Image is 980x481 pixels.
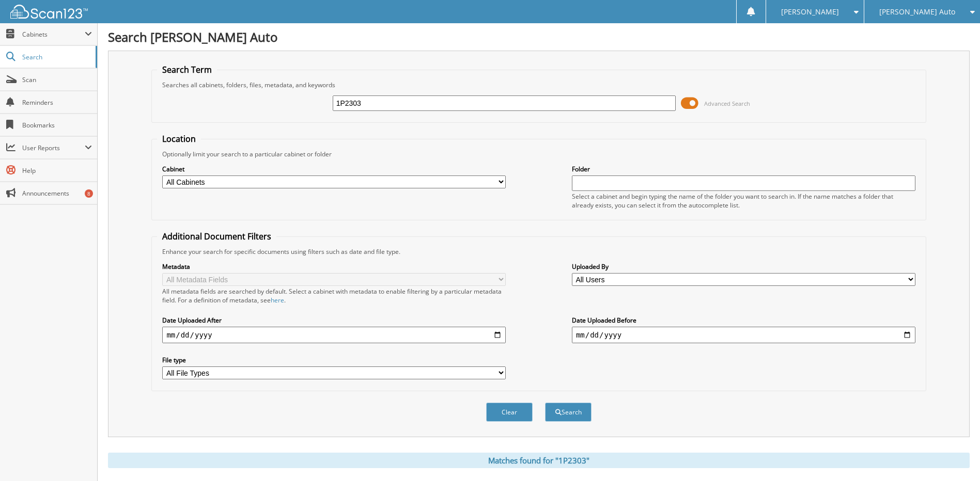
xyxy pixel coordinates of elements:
[108,453,970,468] div: Matches found for "1P2303"
[271,296,284,304] a: here
[572,316,915,325] label: Date Uploaded Before
[157,81,920,89] div: Searches all cabinets, folders, files, metadata, and keywords
[879,9,955,15] span: [PERSON_NAME] Auto
[572,165,915,173] label: Folder
[22,189,92,198] span: Announcements
[157,133,201,145] legend: Location
[157,64,217,75] legend: Search Term
[157,247,920,256] div: Enhance your search for specific documents using filters such as date and file type.
[781,9,839,15] span: [PERSON_NAME]
[22,121,92,130] span: Bookmarks
[545,403,592,422] button: Search
[10,5,88,19] img: scan123-logo-white.svg
[572,262,915,271] label: Uploaded By
[162,316,506,325] label: Date Uploaded After
[162,165,506,173] label: Cabinet
[22,143,85,152] span: User Reports
[704,100,750,107] span: Advanced Search
[157,150,920,158] div: Optionally limit your search to a particular cabinet or folder
[22,166,92,175] span: Help
[162,356,506,364] label: File type
[572,192,915,210] div: Select a cabinet and begin typing the name of the folder you want to search in. If the name match...
[162,287,506,304] div: All metadata fields are searched by default. Select a cabinet with metadata to enable filtering b...
[486,403,533,422] button: Clear
[162,262,506,271] label: Metadata
[22,53,90,61] span: Search
[162,327,506,343] input: start
[22,98,92,107] span: Reminders
[22,30,85,39] span: Cabinets
[572,327,915,343] input: end
[85,189,93,198] div: 8
[22,75,92,84] span: Scan
[157,231,276,242] legend: Additional Document Filters
[108,28,970,45] h1: Search [PERSON_NAME] Auto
